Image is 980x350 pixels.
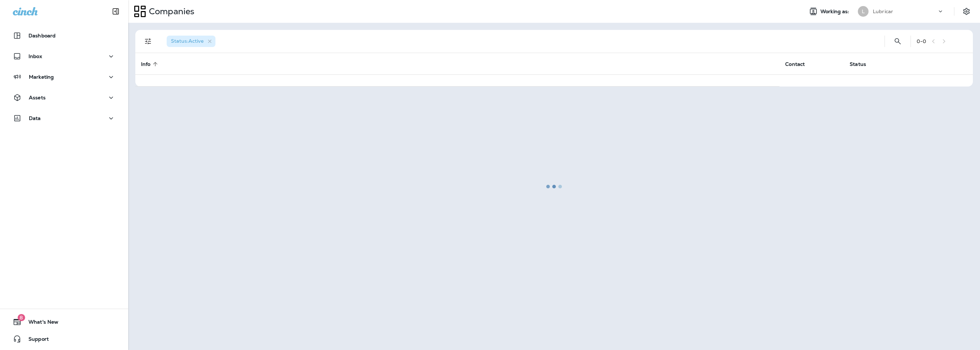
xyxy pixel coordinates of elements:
p: Marketing [29,74,54,80]
p: Dashboard [28,33,56,38]
p: Data [29,115,41,121]
button: Dashboard [7,28,121,43]
p: Inbox [28,53,42,59]
span: What's New [21,319,58,328]
p: Lubricar [873,9,893,14]
div: L [858,6,869,17]
button: Marketing [7,70,121,84]
button: Support [7,332,121,346]
p: Assets [29,95,46,100]
button: Collapse Sidebar [106,4,126,19]
span: Support [21,336,49,345]
span: Working as: [820,9,851,15]
button: Data [7,111,121,125]
p: Companies [146,6,194,17]
button: 8What's New [7,315,121,329]
button: Settings [960,5,973,18]
span: 8 [17,314,25,321]
button: Assets [7,90,121,105]
button: Inbox [7,49,121,63]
